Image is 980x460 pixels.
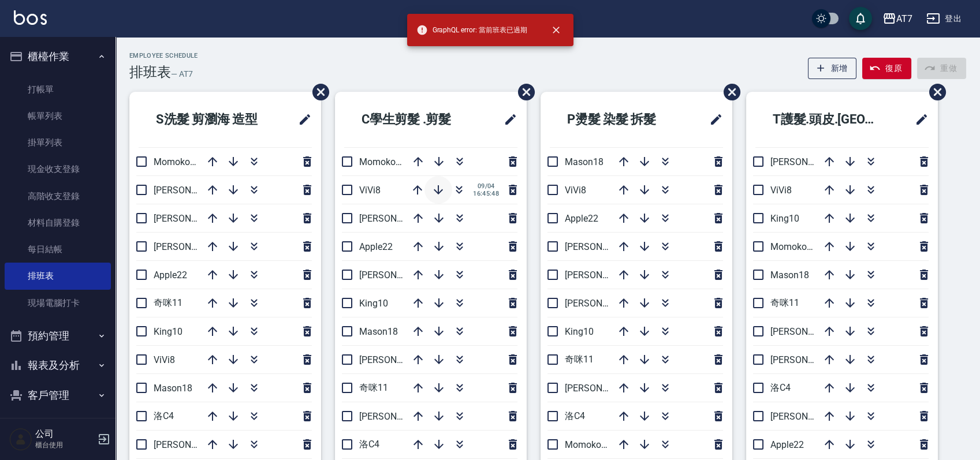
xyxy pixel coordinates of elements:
[5,183,111,210] a: 高階收支登錄
[154,439,228,450] span: [PERSON_NAME]7
[35,440,94,450] p: 櫃台使用
[770,326,845,337] span: [PERSON_NAME]6
[359,270,434,281] span: [PERSON_NAME]2
[139,99,283,140] h2: S洗髮 剪瀏海 造型
[5,321,111,351] button: 預約管理
[154,213,228,224] span: [PERSON_NAME]6
[359,185,381,196] span: ViVi8
[565,213,598,224] span: Apple22
[291,106,312,133] span: 修改班表的標題
[359,213,434,224] span: [PERSON_NAME]9
[473,190,499,197] span: 16:45:48
[154,156,200,167] span: Momoko12
[565,439,612,450] span: Momoko12
[755,99,900,140] h2: T護髮.頭皮.[GEOGRAPHIC_DATA]
[154,297,182,308] span: 奇咪11
[770,297,799,308] span: 奇咪11
[770,213,799,224] span: King10
[770,411,845,422] span: [PERSON_NAME]7
[359,241,393,252] span: Apple22
[509,75,536,109] span: 刪除班表
[9,428,32,451] img: Person
[921,75,948,109] span: 刪除班表
[543,17,569,43] button: close
[154,383,192,394] span: Mason18
[770,185,792,196] span: ViVi8
[129,52,198,59] h2: Employee Schedule
[550,99,688,140] h2: P燙髮 染髮 拆髮
[565,241,639,252] span: [PERSON_NAME]2
[5,350,111,380] button: 報表及分析
[497,106,517,133] span: 修改班表的標題
[5,156,111,182] a: 現金收支登錄
[770,354,845,365] span: [PERSON_NAME]9
[359,354,434,365] span: [PERSON_NAME]6
[154,270,187,281] span: Apple22
[862,58,911,79] button: 復原
[565,410,585,421] span: 洛C4
[129,64,171,80] h3: 排班表
[154,410,174,421] span: 洛C4
[359,326,398,337] span: Mason18
[715,75,742,109] span: 刪除班表
[344,99,482,140] h2: C學生剪髮 .剪髮
[565,298,639,309] span: [PERSON_NAME]9
[770,382,791,393] span: 洛C4
[359,298,388,309] span: King10
[154,241,228,252] span: [PERSON_NAME]2
[359,411,434,422] span: [PERSON_NAME]7
[702,106,723,133] span: 修改班表的標題
[770,156,845,167] span: [PERSON_NAME]2
[5,236,111,263] a: 每日結帳
[908,106,929,133] span: 修改班表的標題
[154,326,182,337] span: King10
[14,10,47,25] img: Logo
[5,76,111,103] a: 打帳單
[304,75,331,109] span: 刪除班表
[171,68,193,80] h6: — AT7
[565,156,603,167] span: Mason18
[770,439,804,450] span: Apple22
[154,354,175,365] span: ViVi8
[5,210,111,236] a: 材料自購登錄
[770,270,809,281] span: Mason18
[5,410,111,440] button: 員工及薪資
[896,12,912,26] div: AT7
[473,182,499,190] span: 09/04
[565,383,639,394] span: [PERSON_NAME]7
[5,380,111,410] button: 客戶管理
[808,58,857,79] button: 新增
[770,241,817,252] span: Momoko12
[416,24,527,36] span: GraphQL error: 當前班表已過期
[154,185,228,196] span: [PERSON_NAME]9
[359,156,406,167] span: Momoko12
[565,326,594,337] span: King10
[359,382,388,393] span: 奇咪11
[565,354,594,365] span: 奇咪11
[878,7,917,31] button: AT7
[849,7,872,30] button: save
[5,103,111,129] a: 帳單列表
[565,270,639,281] span: [PERSON_NAME]6
[565,185,586,196] span: ViVi8
[5,263,111,289] a: 排班表
[359,439,379,450] span: 洛C4
[5,42,111,72] button: 櫃檯作業
[5,129,111,156] a: 掛單列表
[5,290,111,316] a: 現場電腦打卡
[35,428,94,440] h5: 公司
[922,8,966,29] button: 登出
